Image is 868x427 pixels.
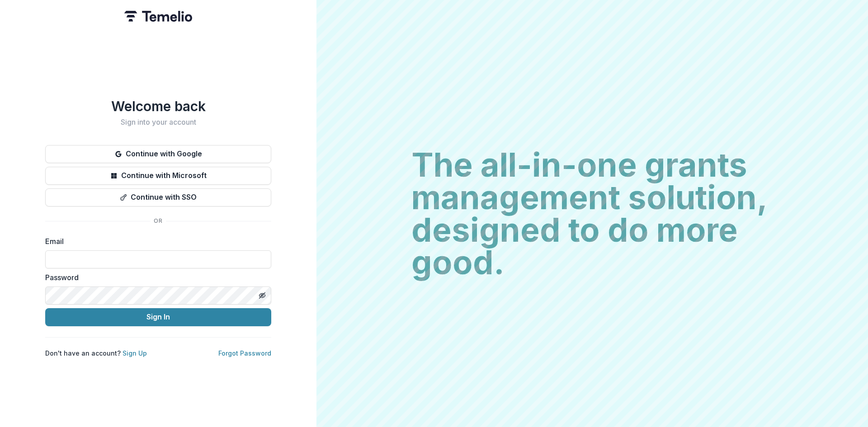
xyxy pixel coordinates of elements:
button: Continue with Microsoft [45,167,271,185]
button: Continue with SSO [45,188,271,206]
a: Sign Up [123,349,147,357]
h2: Sign into your account [45,118,271,127]
p: Don't have an account? [45,348,147,358]
a: Forgot Password [218,349,271,357]
button: Toggle password visibility [255,288,269,303]
h1: Welcome back [45,98,271,114]
img: Temelio [124,11,192,22]
label: Email [45,236,266,247]
button: Sign In [45,308,271,326]
label: Password [45,272,266,283]
button: Continue with Google [45,145,271,163]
